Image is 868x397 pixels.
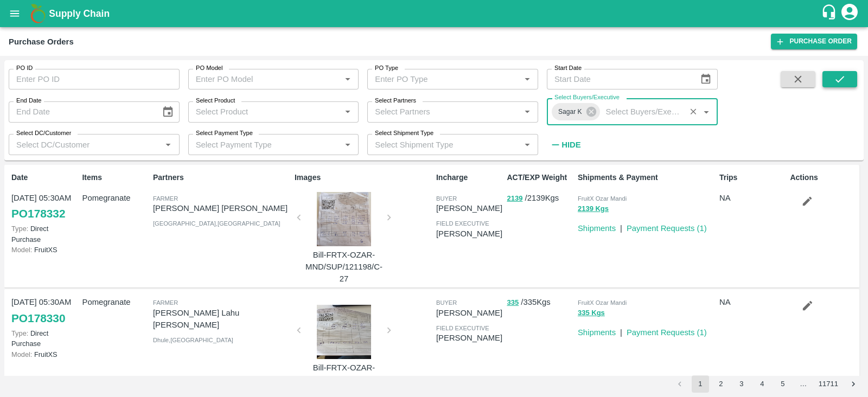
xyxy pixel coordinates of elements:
[733,375,750,393] button: Go to page 3
[552,106,589,118] span: Sagar K
[161,138,175,152] button: Open
[16,129,71,138] label: Select DC/Customer
[11,172,78,183] p: Date
[9,35,74,49] div: Purchase Orders
[11,309,65,328] a: PO178330
[774,375,792,393] button: Go to page 5
[11,204,65,223] a: PO178332
[719,172,786,183] p: Trips
[303,249,385,285] p: Bill-FRTX-OZAR-MND/SUP/121198/C-27
[554,93,620,102] label: Select Buyers/Executive
[295,172,432,183] p: Images
[695,69,716,89] button: Choose date
[11,223,78,244] p: Direct Purchase
[192,137,324,151] input: Select Payment Type
[9,101,153,122] input: End Date
[11,296,78,308] p: [DATE] 05:30AM
[371,137,503,151] input: Select Shipment Type
[552,103,600,120] div: Sagar K
[578,224,616,233] a: Shipments
[371,72,517,86] input: Enter PO Type
[790,172,856,183] p: Actions
[669,375,864,393] nav: pagination navigation
[520,138,534,152] button: Open
[436,325,489,331] span: field executive
[507,193,522,205] button: 2139
[578,172,715,183] p: Shipments & Payment
[719,192,786,204] p: NA
[2,1,27,26] button: open drawer
[436,202,502,214] p: [PERSON_NAME]
[82,192,148,204] p: Pomegranate
[616,322,622,338] div: |
[196,129,253,138] label: Select Payment Type
[578,299,627,306] span: FruitX Ozar Mandi
[153,337,233,343] span: Dhule , [GEOGRAPHIC_DATA]
[754,375,771,393] button: Go to page 4
[547,69,691,89] input: Start Date
[436,195,457,202] span: buyer
[602,105,682,119] input: Select Buyers/Executive
[547,136,584,154] button: Hide
[578,203,609,215] button: 2139 Kgs
[49,8,110,19] b: Supply Chain
[436,228,502,240] p: [PERSON_NAME]
[507,192,573,204] p: / 2139 Kgs
[771,34,857,49] a: Purchase Order
[845,375,862,393] button: Go to next page
[16,97,41,105] label: End Date
[371,105,517,119] input: Select Partners
[157,101,178,122] button: Choose date
[561,140,580,149] strong: Hide
[153,220,280,227] span: [GEOGRAPHIC_DATA] , [GEOGRAPHIC_DATA]
[520,72,534,86] button: Open
[12,137,158,151] input: Select DC/Customer
[712,375,730,393] button: Go to page 2
[686,105,701,119] button: Clear
[153,202,290,214] p: [PERSON_NAME] [PERSON_NAME]
[153,299,178,306] span: Farmer
[627,328,707,337] a: Payment Requests (1)
[507,297,519,309] button: 335
[375,129,433,138] label: Select Shipment Type
[520,105,534,119] button: Open
[815,375,841,393] button: Go to page 11711
[616,218,622,234] div: |
[196,64,223,73] label: PO Model
[375,64,398,73] label: PO Type
[11,329,28,337] span: Type:
[192,105,338,119] input: Select Product
[192,72,338,86] input: Enter PO Model
[153,195,178,202] span: Farmer
[11,328,78,349] p: Direct Purchase
[436,299,457,306] span: buyer
[341,105,355,119] button: Open
[821,4,840,23] div: customer-support
[11,192,78,204] p: [DATE] 05:30AM
[795,379,812,389] div: …
[82,296,148,308] p: Pomegranate
[436,332,502,344] p: [PERSON_NAME]
[692,375,709,393] button: page 1
[436,220,489,227] span: field executive
[11,225,28,233] span: Type:
[719,296,786,308] p: NA
[153,172,290,183] p: Partners
[11,246,32,254] span: Model:
[49,6,821,21] a: Supply Chain
[11,349,78,360] p: FruitXS
[578,195,627,202] span: FruitX Ozar Mandi
[554,64,582,73] label: Start Date
[196,97,235,105] label: Select Product
[699,105,713,119] button: Open
[578,307,605,319] button: 335 Kgs
[507,172,573,183] p: ACT/EXP Weight
[840,2,859,25] div: account of current user
[82,172,148,183] p: Items
[27,3,49,24] img: logo
[627,224,707,233] a: Payment Requests (1)
[375,97,416,105] label: Select Partners
[507,296,573,309] p: / 335 Kgs
[341,72,355,86] button: Open
[578,328,616,337] a: Shipments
